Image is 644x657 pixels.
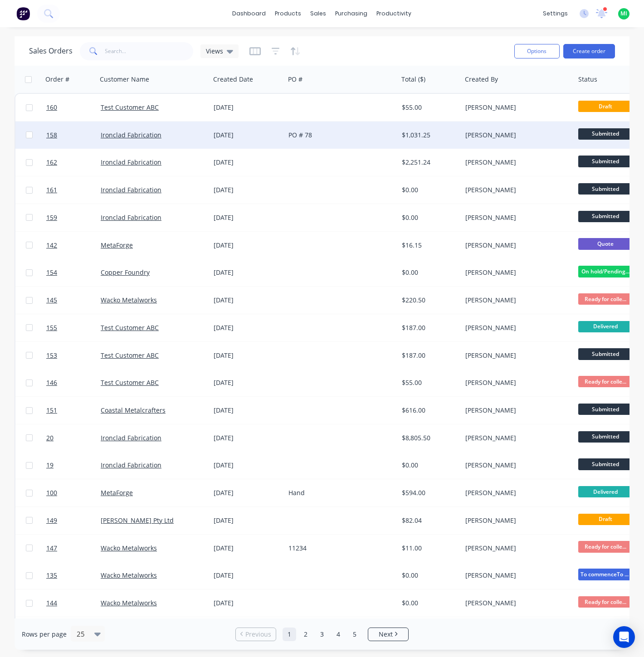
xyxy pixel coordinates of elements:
[228,7,271,20] a: dashboard
[465,351,566,360] div: [PERSON_NAME]
[214,516,281,525] div: [DATE]
[16,7,30,20] img: Factory
[245,630,271,639] span: Previous
[45,75,69,84] div: Order #
[46,213,57,222] span: 159
[578,376,633,387] span: Ready for colle...
[465,213,566,222] div: [PERSON_NAME]
[402,488,455,497] div: $594.00
[46,94,101,121] a: 160
[214,488,281,497] div: [DATE]
[402,268,455,277] div: $0.00
[46,599,57,608] span: 144
[465,461,566,470] div: [PERSON_NAME]
[46,424,101,452] a: 20
[46,314,101,341] a: 155
[214,433,281,443] div: [DATE]
[465,241,566,250] div: [PERSON_NAME]
[465,103,566,112] div: [PERSON_NAME]
[101,378,159,387] a: Test Customer ABC
[46,378,57,387] span: 146
[288,131,389,140] div: PO # 78
[46,452,101,479] a: 19
[46,562,101,589] a: 135
[214,131,281,140] div: [DATE]
[578,156,633,167] span: Submitted
[283,628,296,641] a: Page 1 is your current page
[46,296,57,305] span: 145
[465,75,498,84] div: Created By
[465,599,566,608] div: [PERSON_NAME]
[578,211,633,222] span: Submitted
[578,293,633,305] span: Ready for colle...
[46,268,57,277] span: 154
[214,599,281,608] div: [DATE]
[46,131,57,140] span: 158
[214,544,281,553] div: [DATE]
[46,406,57,415] span: 151
[465,268,566,277] div: [PERSON_NAME]
[214,241,281,250] div: [DATE]
[578,458,633,470] span: Submitted
[465,571,566,580] div: [PERSON_NAME]
[402,185,455,195] div: $0.00
[514,44,560,58] button: Options
[46,176,101,204] a: 161
[101,185,161,194] a: Ironclad Fabrication
[465,296,566,305] div: [PERSON_NAME]
[402,213,455,222] div: $0.00
[46,544,57,553] span: 147
[368,630,408,639] a: Next page
[46,589,101,617] a: 144
[372,7,416,20] div: productivity
[402,516,455,525] div: $82.04
[578,266,633,277] span: On hold/Pending...
[214,185,281,195] div: [DATE]
[214,268,281,277] div: [DATE]
[465,433,566,443] div: [PERSON_NAME]
[402,406,455,415] div: $616.00
[578,348,633,360] span: Submitted
[214,103,281,112] div: [DATE]
[331,7,372,20] div: purchasing
[578,514,633,525] span: Draft
[214,213,281,222] div: [DATE]
[578,404,633,415] span: Submitted
[101,544,157,552] a: Wacko Metalworks
[46,535,101,562] a: 147
[46,204,101,231] a: 159
[46,516,57,525] span: 149
[100,75,149,84] div: Customer Name
[578,431,633,443] span: Submitted
[22,630,67,639] span: Rows per page
[46,507,101,534] a: 149
[46,158,57,167] span: 162
[578,238,633,249] span: Quote
[578,183,633,195] span: Submitted
[578,569,633,580] span: To commenceTo c...
[214,351,281,360] div: [DATE]
[236,630,276,639] a: Previous page
[465,488,566,497] div: [PERSON_NAME]
[46,241,57,250] span: 142
[101,488,133,497] a: MetaForge
[206,46,223,56] span: Views
[101,131,161,139] a: Ironclad Fabrication
[578,486,633,497] span: Delivered
[46,397,101,424] a: 151
[46,323,57,332] span: 155
[613,626,635,648] div: Open Intercom Messenger
[379,630,393,639] span: Next
[101,406,166,414] a: Coastal Metalcrafters
[465,185,566,195] div: [PERSON_NAME]
[465,406,566,415] div: [PERSON_NAME]
[402,158,455,167] div: $2,251.24
[402,131,455,140] div: $1,031.25
[465,131,566,140] div: [PERSON_NAME]
[46,479,101,506] a: 100
[288,488,389,497] div: Hand
[465,544,566,553] div: [PERSON_NAME]
[465,323,566,332] div: [PERSON_NAME]
[538,7,572,20] div: settings
[101,433,161,442] a: Ironclad Fabrication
